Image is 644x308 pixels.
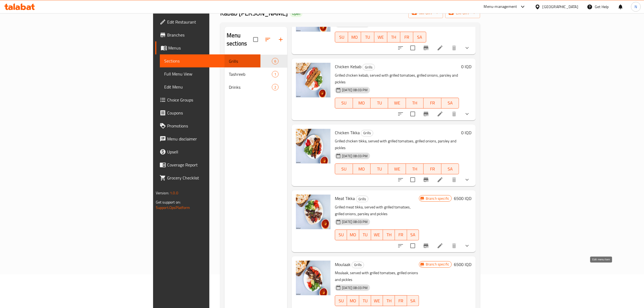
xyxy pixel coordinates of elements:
svg: Show Choices [464,176,470,183]
span: FR [426,99,439,107]
button: MO [347,295,359,306]
span: Sort sections [261,33,274,46]
p: Moulaak, served with grilled tomatoes, grilled onions and pickles [335,270,419,283]
span: TH [389,33,398,41]
span: WE [373,297,381,305]
div: Tashreeb1 [224,68,287,81]
span: Tashreeb [229,71,272,77]
div: Grills [361,130,373,136]
span: Branch specific [424,262,451,267]
span: Menu disclaimer [167,136,256,142]
button: TH [383,230,395,240]
span: SA [444,99,457,107]
img: Chicken Tikka [296,129,331,163]
span: Select to update [407,108,418,120]
span: Chicken Tikka [335,129,360,137]
span: Promotions [167,123,256,129]
span: SU [337,165,351,173]
button: show more [461,239,474,252]
span: import [413,10,439,17]
button: delete [448,173,461,186]
span: TH [408,165,421,173]
span: TU [373,165,386,173]
span: TU [373,99,386,107]
span: Get support on: [156,199,181,206]
button: SU [335,32,348,42]
a: Edit Menu [160,80,261,93]
div: items [272,71,279,77]
span: 1.0.0 [170,189,178,196]
span: FR [397,297,405,305]
nav: Menu sections [224,53,287,96]
a: Coupons [155,106,261,119]
div: Drinks2 [224,81,287,94]
span: 2 [272,85,278,90]
p: Grilled meat tikka, served with grilled tomatoes, grilled onions, parsley and pickles [335,204,419,217]
span: [DATE] 08:03 PM [340,285,370,290]
span: WE [390,99,404,107]
button: MO [353,98,371,109]
button: sort-choices [394,41,407,54]
span: Meat Tikka [335,194,355,202]
span: Chicken Kebab [335,63,361,71]
span: MO [349,231,357,239]
span: Grocery Checklist [167,175,256,181]
div: Menu-management [484,4,517,10]
span: Grills [361,130,373,136]
button: SU [335,295,347,306]
button: SU [335,163,353,174]
span: TH [408,99,421,107]
span: WE [373,231,381,239]
span: MO [349,297,357,305]
span: MO [355,99,368,107]
button: WE [374,32,387,42]
div: [GEOGRAPHIC_DATA] [543,4,578,10]
span: Grills [352,262,364,268]
span: FR [397,231,405,239]
span: Version: [156,189,169,196]
span: Select to update [407,174,418,185]
svg: Show Choices [464,45,470,51]
button: Add section [274,33,287,46]
button: WE [388,163,406,174]
a: Full Menu View [160,67,261,80]
span: Moulaak [335,260,351,268]
button: FR [395,295,407,306]
span: WE [377,33,385,41]
span: TH [385,297,393,305]
a: Branches [155,28,261,41]
button: TU [371,163,388,174]
button: WE [388,98,406,109]
button: FR [400,32,413,42]
button: SA [441,98,459,109]
span: Select to update [407,240,418,251]
div: items [272,58,279,64]
span: TU [361,231,369,239]
a: Edit Restaurant [155,15,261,28]
button: Branch-specific-item [420,41,432,54]
button: SA [407,295,419,306]
button: WE [371,230,383,240]
span: Sections [164,58,256,64]
h6: 0 IQD [461,63,471,70]
span: Branches [167,32,256,38]
span: TU [363,33,372,41]
button: TH [383,295,395,306]
span: Grills [229,58,272,64]
button: sort-choices [394,173,407,186]
span: Branch specific [424,196,451,201]
img: Moulaak [296,261,331,295]
span: Choice Groups [167,97,256,103]
img: Meat Tikka [296,195,331,229]
button: show more [461,41,474,54]
span: SU [337,297,345,305]
div: Drinks [229,84,272,90]
span: 1 [272,72,278,77]
button: TH [406,163,424,174]
a: Choice Groups [155,93,261,106]
button: show more [461,173,474,186]
a: Edit menu item [437,45,443,51]
span: Select all sections [250,34,261,45]
span: Grills [356,196,368,202]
